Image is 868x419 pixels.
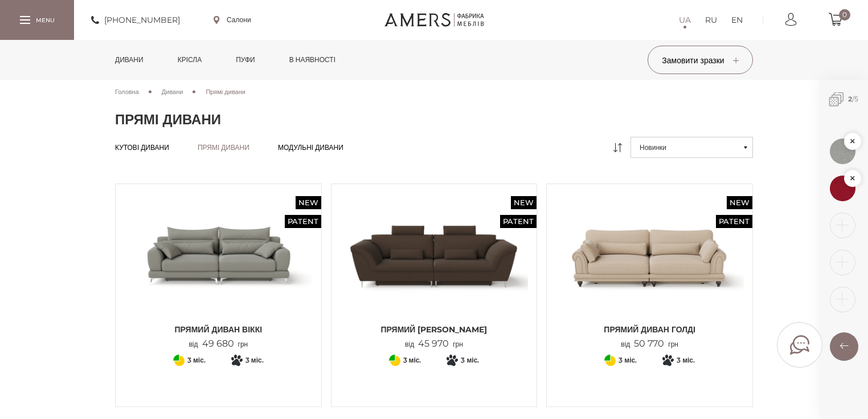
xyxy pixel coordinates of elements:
span: Patent [285,215,321,228]
a: Пуфи [227,40,264,80]
span: Прямий [PERSON_NAME] [340,324,529,335]
span: Головна [115,88,139,96]
span: New [511,196,537,209]
span: Прямий диван ГОЛДІ [555,324,744,335]
span: 3 міс. [403,353,421,367]
a: Кутові дивани [115,143,169,152]
img: 1576662562.jpg [830,176,855,201]
a: [PHONE_NUMBER] [91,13,180,27]
a: Дивани [107,40,152,80]
span: 5 [854,95,858,103]
a: New Patent Прямий Диван Грейсі Прямий Диван Грейсі Прямий [PERSON_NAME] від45 970грн [340,193,529,349]
a: UA [679,13,691,27]
span: 3 міс. [461,353,479,367]
span: Patent [500,215,537,228]
span: Дивани [162,88,183,96]
a: Салони [214,15,251,25]
p: від грн [189,339,248,349]
span: / [820,80,868,119]
img: 1576664823.jpg [830,139,855,164]
button: Замовити зразки [648,46,753,74]
a: Модульні дивани [278,143,343,152]
span: New [727,196,752,209]
span: 0 [839,9,850,21]
span: Замовити зразки [662,55,738,66]
a: RU [705,13,717,27]
a: Дивани [162,87,183,97]
span: Прямий диван ВІККІ [124,324,313,335]
h1: Прямі дивани [115,111,753,128]
a: Крісла [169,40,210,80]
span: 3 міс. [619,353,637,367]
span: 50 770 [630,338,668,349]
span: 3 міс. [677,353,695,367]
a: New Patent Прямий диван ВІККІ Прямий диван ВІККІ Прямий диван ВІККІ від49 680грн [124,193,313,349]
span: 49 680 [198,338,238,349]
b: 2 [848,95,852,103]
p: від грн [405,339,463,349]
a: Головна [115,87,139,97]
p: від грн [621,339,678,349]
span: 3 міс. [187,353,206,367]
span: Patent [716,215,752,228]
button: Новинки [630,137,753,158]
span: 3 міс. [245,353,264,367]
a: EN [731,13,743,27]
span: New [296,196,321,209]
span: 45 970 [414,338,453,349]
a: в наявності [281,40,344,80]
a: New Patent Прямий диван ГОЛДІ Прямий диван ГОЛДІ Прямий диван ГОЛДІ від50 770грн [555,193,744,349]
